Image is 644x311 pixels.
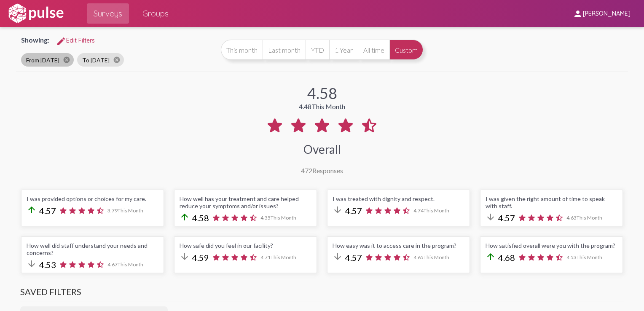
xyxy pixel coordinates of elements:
[94,6,122,21] span: Surveys
[486,242,617,249] div: How satisfied overall were you with the program?
[180,252,190,262] mat-icon: arrow_downward
[136,3,175,24] a: Groups
[566,5,637,21] button: [PERSON_NAME]
[345,252,362,263] span: 4.57
[263,40,306,60] button: Last month
[49,33,102,48] button: Edit FiltersEdit Filters
[180,212,190,222] mat-icon: arrow_upward
[56,37,95,44] span: Edit Filters
[56,36,66,46] mat-icon: Edit Filters
[301,166,343,174] div: Responses
[333,242,464,249] div: How easy was it to access care in the program?
[180,195,311,209] div: How well has your treatment and care helped reduce your symptoms and/or issues?
[180,242,311,249] div: How safe did you feel in our facility?
[345,206,362,216] span: 4.57
[333,252,343,262] mat-icon: arrow_downward
[424,254,449,260] span: This Month
[27,195,158,202] div: I was provided options or choices for my care.
[486,195,617,209] div: I was given the right amount of time to speak with staff.
[260,214,296,221] span: 4.35
[577,254,602,260] span: This Month
[301,166,312,174] span: 472
[77,53,124,67] mat-chip: To [DATE]
[271,214,296,221] span: This Month
[358,40,389,60] button: All time
[39,206,56,216] span: 4.57
[577,214,602,221] span: This Month
[311,102,345,110] span: This Month
[107,261,143,268] span: 4.67
[413,254,449,260] span: 4.65
[63,56,70,64] mat-icon: cancel
[260,254,296,260] span: 4.71
[107,207,143,214] span: 3.79
[27,259,37,269] mat-icon: arrow_downward
[21,53,74,67] mat-chip: From [DATE]
[27,205,37,215] mat-icon: arrow_upward
[20,287,624,301] h3: Saved Filters
[573,9,583,19] mat-icon: person
[424,207,449,214] span: This Month
[329,40,358,60] button: 1 Year
[498,252,515,263] span: 4.68
[7,3,65,24] img: white-logo.svg
[486,212,496,222] mat-icon: arrow_downward
[192,252,209,263] span: 4.59
[566,214,602,221] span: 4.63
[142,6,169,21] span: Groups
[307,84,337,102] div: 4.58
[27,242,158,256] div: How well did staff understand your needs and concerns?
[221,40,263,60] button: This month
[583,10,631,18] span: [PERSON_NAME]
[39,260,56,270] span: 4.53
[87,3,129,24] a: Surveys
[299,102,345,110] div: 4.48
[113,56,121,64] mat-icon: cancel
[413,207,449,214] span: 4.74
[21,36,49,44] span: Showing:
[486,252,496,262] mat-icon: arrow_upward
[389,40,423,60] button: Custom
[118,261,143,268] span: This Month
[566,254,602,260] span: 4.53
[118,207,143,214] span: This Month
[303,142,341,156] div: Overall
[192,213,209,223] span: 4.58
[333,205,343,215] mat-icon: arrow_downward
[333,195,464,202] div: I was treated with dignity and respect.
[498,213,515,223] span: 4.57
[271,254,296,260] span: This Month
[306,40,329,60] button: YTD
